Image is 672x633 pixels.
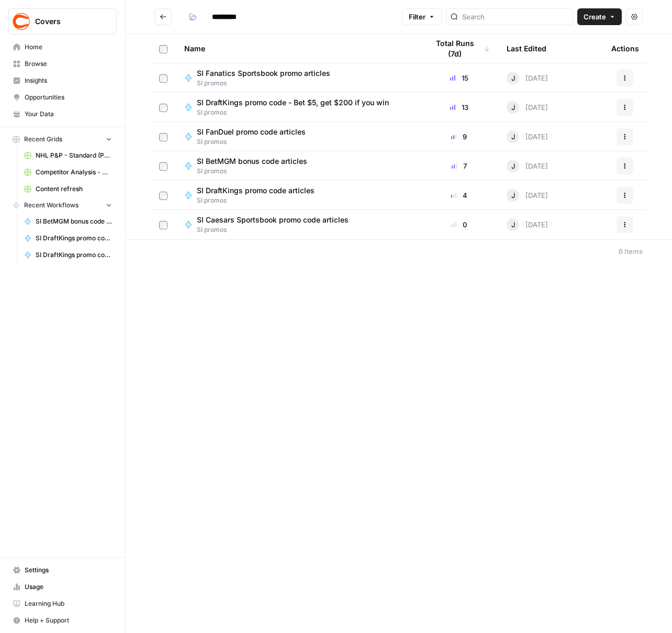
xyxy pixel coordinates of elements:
[507,130,548,143] div: [DATE]
[36,250,112,260] span: SI DraftKings promo code - Bet $5, get $200 if you win
[428,161,490,171] div: 7
[511,190,515,201] span: J
[507,101,548,114] div: [DATE]
[19,181,117,197] a: Content refresh
[511,131,515,142] span: J
[511,73,515,83] span: J
[507,218,548,231] div: [DATE]
[577,8,622,25] button: Create
[197,127,306,137] span: SI FanDuel promo code articles
[428,73,490,83] div: 15
[8,562,117,579] a: Settings
[409,12,425,22] span: Filter
[184,127,411,147] a: SI FanDuel promo code articlesSI promos
[8,55,117,72] a: Browse
[584,12,606,22] span: Create
[184,156,411,176] a: SI BetMGM bonus code articlesSI promos
[36,234,112,243] span: SI DraftKings promo code articles
[197,225,357,235] span: SI promos
[511,219,515,230] span: J
[35,16,98,27] span: Covers
[507,189,548,202] div: [DATE]
[428,190,490,201] div: 4
[507,160,548,172] div: [DATE]
[8,39,117,55] a: Home
[507,72,548,84] div: [DATE]
[25,616,112,625] span: Help + Support
[19,230,117,247] a: SI DraftKings promo code articles
[36,184,112,194] span: Content refresh
[25,42,112,52] span: Home
[184,68,411,88] a: SI Fanatics Sportsbook promo articlesSI promos
[25,76,112,85] span: Insights
[36,168,112,177] span: Competitor Analysis - URL Specific Grid
[402,8,442,25] button: Filter
[19,213,117,230] a: SI BetMGM bonus code articles
[197,79,339,88] span: SI promos
[197,196,323,205] span: SI promos
[8,595,117,612] a: Learning Hub
[24,201,79,210] span: Recent Workflows
[36,217,112,226] span: SI BetMGM bonus code articles
[12,12,31,31] img: Covers Logo
[511,161,515,171] span: J
[184,215,411,235] a: SI Caesars Sportsbook promo code articlesSI promos
[184,34,411,63] div: Name
[19,164,117,181] a: Competitor Analysis - URL Specific Grid
[197,215,349,225] span: SI Caesars Sportsbook promo code articles
[197,137,314,147] span: SI promos
[25,599,112,608] span: Learning Hub
[511,102,515,113] span: J
[8,579,117,595] a: Usage
[197,68,330,79] span: SI Fanatics Sportsbook promo articles
[507,34,546,63] div: Last Edited
[197,97,389,108] span: SI DraftKings promo code - Bet $5, get $200 if you win
[184,185,411,205] a: SI DraftKings promo code articlesSI promos
[462,12,568,22] input: Search
[8,197,117,213] button: Recent Workflows
[619,246,643,257] div: 6 Items
[428,131,490,142] div: 9
[611,34,639,63] div: Actions
[25,582,112,592] span: Usage
[25,109,112,119] span: Your Data
[8,89,117,106] a: Opportunities
[184,97,411,117] a: SI DraftKings promo code - Bet $5, get $200 if you winSI promos
[8,131,117,147] button: Recent Grids
[197,166,316,176] span: SI promos
[36,151,112,160] span: NHL P&P - Standard (Production) Grid
[25,93,112,102] span: Opportunities
[8,8,117,35] button: Workspace: Covers
[428,219,490,230] div: 0
[19,247,117,263] a: SI DraftKings promo code - Bet $5, get $200 if you win
[8,106,117,123] a: Your Data
[8,72,117,89] a: Insights
[197,185,315,196] span: SI DraftKings promo code articles
[25,59,112,69] span: Browse
[428,102,490,113] div: 13
[428,34,490,63] div: Total Runs (7d)
[197,108,397,117] span: SI promos
[155,8,172,25] button: Go back
[197,156,307,166] span: SI BetMGM bonus code articles
[8,612,117,629] button: Help + Support
[24,135,62,144] span: Recent Grids
[19,147,117,164] a: NHL P&P - Standard (Production) Grid
[25,565,112,575] span: Settings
